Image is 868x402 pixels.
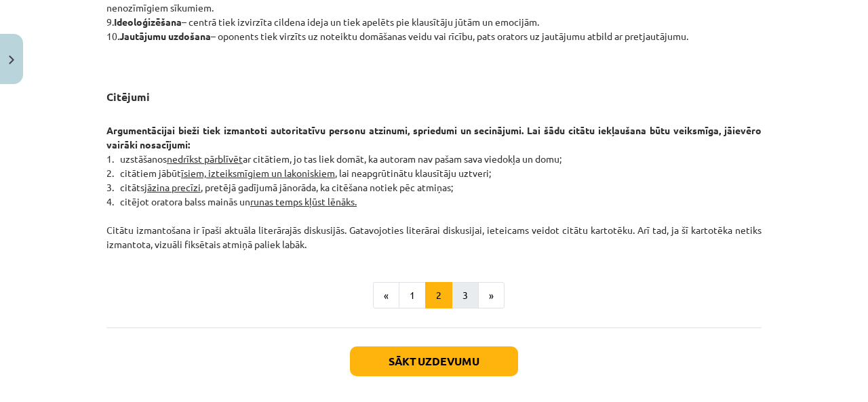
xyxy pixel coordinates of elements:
strong: Ideoloģizēšana [114,16,182,28]
button: Sākt uzdevumu [350,346,518,376]
u: nedrīkst pārblīvēt [167,153,243,165]
button: « [373,282,399,309]
u: runas temps kļūst lēnāks. [250,195,357,207]
strong: Citējumi [106,89,150,104]
strong: Argumentācijai bieži tiek izmantoti autoritatīvu personu atzinumi, spriedumi un secinājumi. Lai š... [106,124,762,150]
img: icon-close-lesson-0947bae3869378f0d4975bcd49f059093ad1ed9edebbc8119c70593378902aed.svg [9,56,14,64]
u: īsiem, izteiksmīgiem un lakoniskiem [181,167,335,179]
strong: Jautājumu uzdošana [119,30,211,42]
button: 2 [425,282,452,309]
button: 3 [452,282,479,309]
button: » [478,282,505,309]
nav: Page navigation example [106,282,762,309]
u: jāzina precīzi [144,181,201,193]
p: 1. uzstāšanos ar citātiem, jo tas liek domāt, ka autoram nav pašam sava viedokļa un domu; 2. citā... [106,109,762,252]
button: 1 [399,282,426,309]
